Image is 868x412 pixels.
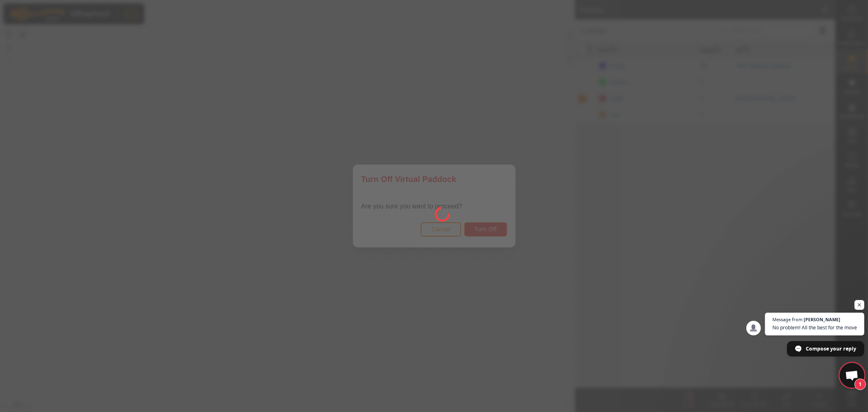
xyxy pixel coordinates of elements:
[855,379,866,390] span: 1
[840,363,864,388] div: Open chat
[804,317,840,322] span: [PERSON_NAME]
[806,342,856,356] span: Compose your reply
[772,317,802,322] span: Message from
[772,324,857,331] span: No problem! All the best for the move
